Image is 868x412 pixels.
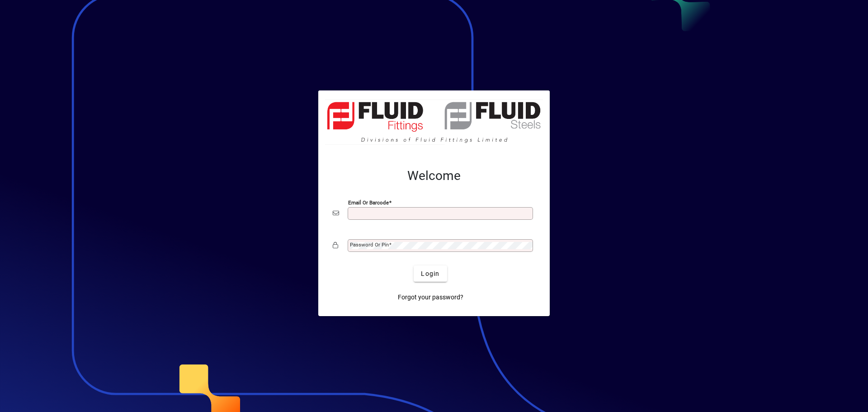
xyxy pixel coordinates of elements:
button: Login [414,265,447,282]
span: Forgot your password? [398,293,463,302]
h2: Welcome [333,168,535,184]
mat-label: Password or Pin [350,242,389,248]
mat-label: Email or Barcode [348,199,389,206]
a: Forgot your password? [394,289,467,305]
span: Login [421,269,439,279]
